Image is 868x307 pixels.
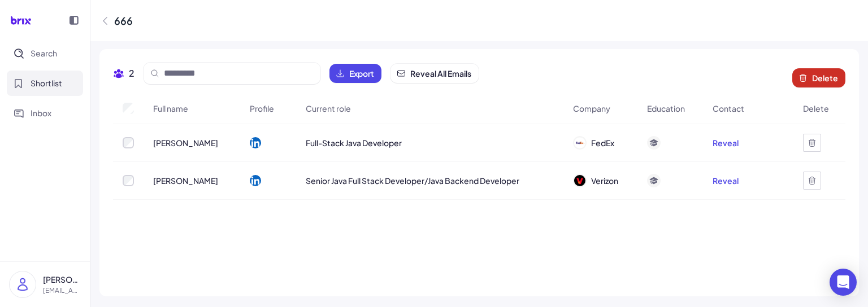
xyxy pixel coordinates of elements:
[7,71,83,96] button: Shortlist
[7,100,83,126] button: Inbox
[803,103,829,114] span: Delete
[573,103,610,114] span: Company
[574,175,585,186] img: 公司logo
[830,269,857,296] div: Open Intercom Messenger
[647,103,685,114] span: Education
[713,137,739,148] button: Reveal
[153,175,218,186] span: [PERSON_NAME]
[713,175,739,186] button: Reveal
[812,72,838,84] span: Delete
[591,137,614,148] span: FedEx
[792,68,845,87] button: Delete
[329,64,381,83] button: Export
[713,103,744,114] span: Contact
[31,107,51,119] span: Inbox
[129,67,134,80] span: 2
[250,103,274,114] span: Profile
[153,137,218,148] span: [PERSON_NAME]
[574,137,585,148] img: 公司logo
[306,103,351,114] span: Current role
[306,175,519,186] span: Senior Java Full Stack Developer/Java Backend Developer
[10,271,36,297] img: user_logo.png
[43,274,81,286] p: [PERSON_NAME]
[43,286,81,296] p: [EMAIL_ADDRESS][DOMAIN_NAME]
[114,13,133,28] div: 666
[410,68,471,79] span: Reveal All Emails
[153,103,188,114] span: Full name
[31,47,57,59] span: Search
[390,64,479,83] button: Reveal All Emails
[31,77,62,89] span: Shortlist
[306,137,402,148] span: Full-Stack Java Developer
[591,175,618,186] span: Verizon
[349,68,374,79] span: Export
[7,41,83,66] button: Search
